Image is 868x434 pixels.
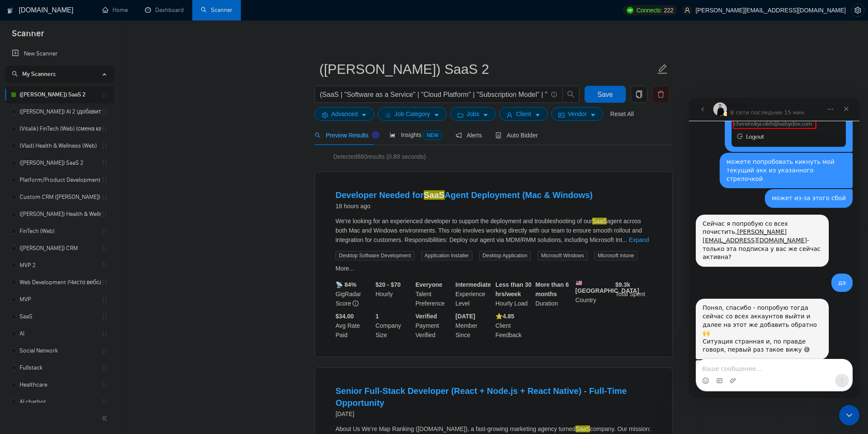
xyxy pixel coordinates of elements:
[534,280,574,308] div: Duration
[5,325,114,342] li: AI
[631,86,648,103] button: copy
[5,189,114,206] li: Custom CRM (Минус Слова)
[201,6,232,14] a: searchScanner
[101,160,108,166] span: holder
[5,240,114,257] li: (Vlad) CRM
[5,223,114,240] li: FinTech (Web)
[495,132,538,139] span: Auto Bidder
[610,109,634,119] a: Reset All
[334,280,374,308] div: GigRadar Score
[499,107,548,121] button: userClientcaret-down
[562,86,579,103] button: search
[101,125,108,132] span: holder
[5,291,114,308] li: MVP
[336,265,354,272] a: More...
[5,172,114,189] li: Platform/Product Development (Чисто продкты)
[590,112,596,118] span: caret-down
[20,223,101,240] a: FinTech (Web)
[613,280,654,308] div: Total Spent
[20,291,101,308] a: MVP
[20,393,101,411] a: AI chatbot
[101,143,108,149] span: holder
[101,399,108,405] span: holder
[20,154,101,172] a: ([PERSON_NAME]) SaaS 2
[689,98,859,398] iframe: To enrich screen reader interactions, please activate Accessibility in Grammarly extension settings
[495,281,532,297] b: Less than 30 hrs/week
[101,194,108,201] span: holder
[494,312,534,340] div: Client Feedback
[629,236,649,243] a: Expand
[584,86,626,103] button: Save
[495,313,514,320] b: ⭐️ 4.85
[637,6,662,15] span: Connects:
[516,109,531,119] span: Client
[652,86,669,103] button: delete
[5,137,114,154] li: (Vlad) Health & Wellness (Web)
[568,109,587,119] span: Vendor
[361,112,367,118] span: caret-down
[101,211,108,218] span: holder
[390,131,442,138] span: Insights
[376,313,379,320] b: 1
[576,425,590,432] mark: SaaS
[372,131,379,139] div: Tooltip anchor
[20,325,101,342] a: AI
[336,201,593,211] div: 18 hours ago
[467,109,480,119] span: Jobs
[455,281,491,288] b: Intermediate
[5,376,114,393] li: Healthcare
[664,6,673,15] span: 222
[594,251,637,260] span: Microsoft Intune
[320,89,547,100] input: Search Freelance Jobs...
[20,376,101,393] a: Healthcare
[374,280,414,308] div: Hourly
[20,308,101,325] a: SaaS
[12,45,107,62] a: New Scanner
[336,216,652,245] div: We’re looking for an experienced developer to support the deployment and troubleshooting of our a...
[331,109,358,119] span: Advanced
[450,107,496,121] button: folderJobscaret-down
[20,86,101,103] a: ([PERSON_NAME]) SaaS 2
[627,7,634,14] img: upwork-logo.png
[494,280,534,308] div: Hourly Load
[631,90,647,98] span: copy
[423,131,442,140] span: NEW
[20,103,101,120] a: ([PERSON_NAME]) AI 2 (добавить теги, заточить под АИ, сумо в кавер добавить)
[101,177,108,184] span: holder
[414,280,454,308] div: Talent Preference
[5,308,114,325] li: SaaS
[592,218,607,224] mark: SaaS
[5,206,114,223] li: (Tanya) Health & Wellness (Web)
[390,132,396,138] span: area-chart
[5,120,114,137] li: (Vitalik) FinTech (Web) (смена кавер ссылок после презентаций)
[336,190,593,200] a: Developer Needed forSaaSAgent Deployment (Mac & Windows)
[479,251,531,260] span: Desktop Application
[327,152,432,161] span: Detected 860 results (0.89 seconds)
[5,359,114,376] li: Fullstack
[851,3,865,17] button: setting
[455,313,475,320] b: [DATE]
[5,393,114,411] li: AI chatbot
[101,330,108,337] span: holder
[434,112,440,118] span: caret-down
[851,7,864,14] span: setting
[5,45,114,62] li: New Scanner
[574,280,614,308] div: Country
[353,300,359,306] span: info-circle
[315,107,374,121] button: settingAdvancedcaret-down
